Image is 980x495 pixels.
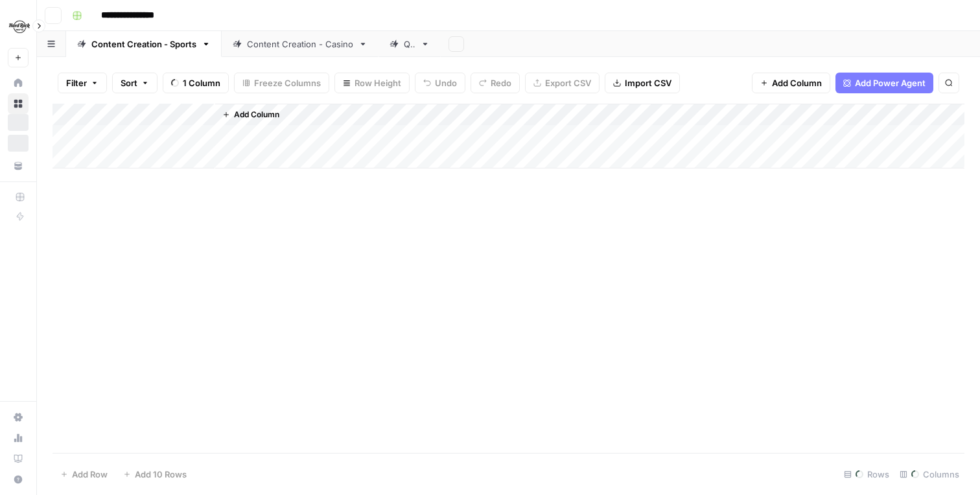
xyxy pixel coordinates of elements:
[52,464,115,485] button: Add Row
[91,38,196,51] div: Content Creation - Sports
[752,73,830,93] button: Add Column
[222,31,379,57] a: Content Creation - Casino
[8,155,29,176] a: Your Data
[8,469,29,490] button: Help + Support
[72,468,108,481] span: Add Row
[855,76,926,89] span: Add Power Agent
[8,15,31,38] img: Hard Rock Digital Logo
[254,76,321,89] span: Freeze Columns
[121,76,137,89] span: Sort
[66,76,87,89] span: Filter
[8,93,29,114] a: Browse
[217,106,285,123] button: Add Column
[112,73,157,93] button: Sort
[334,73,410,93] button: Row Height
[471,73,520,93] button: Redo
[8,428,29,448] a: Usage
[234,73,329,93] button: Freeze Columns
[491,76,511,89] span: Redo
[58,73,107,93] button: Filter
[894,464,964,485] div: Columns
[66,31,222,57] a: Content Creation - Sports
[115,464,194,485] button: Add 10 Rows
[163,73,229,93] button: 1 Column
[435,76,457,89] span: Undo
[404,38,415,51] div: QA
[415,73,465,93] button: Undo
[8,407,29,428] a: Settings
[379,31,441,57] a: QA
[772,76,822,89] span: Add Column
[839,464,894,485] div: Rows
[135,468,187,481] span: Add 10 Rows
[605,73,680,93] button: Import CSV
[525,73,600,93] button: Export CSV
[183,76,220,89] span: 1 Column
[247,38,353,51] div: Content Creation - Casino
[8,73,29,93] a: Home
[545,76,591,89] span: Export CSV
[8,10,29,43] button: Workspace: Hard Rock Digital
[355,76,401,89] span: Row Height
[8,448,29,469] a: Learning Hub
[835,73,933,93] button: Add Power Agent
[625,76,671,89] span: Import CSV
[234,109,279,121] span: Add Column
